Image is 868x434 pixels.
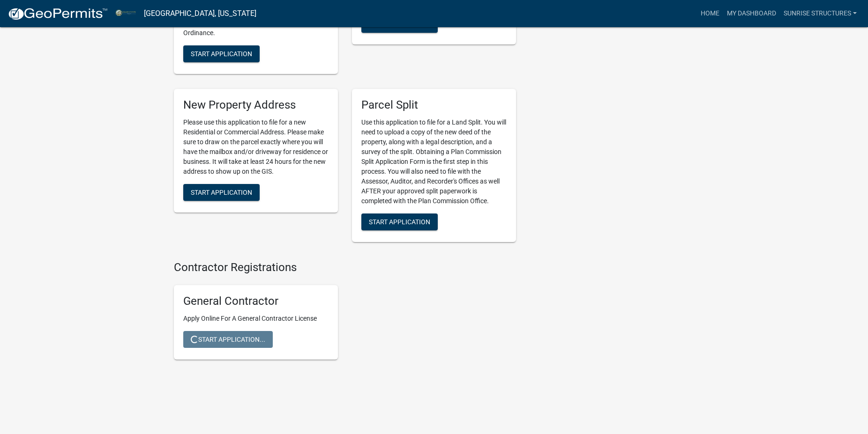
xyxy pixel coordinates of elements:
button: Start Application [183,45,260,62]
p: Please use this application to file for a new Residential or Commercial Address. Please make sure... [183,118,329,177]
a: Sunrise Structures [780,5,861,22]
button: Start Application [361,213,438,230]
span: Start Application [369,20,430,28]
span: Start Application... [191,336,265,343]
h5: New Property Address [183,98,329,112]
a: [GEOGRAPHIC_DATA], [US_STATE] [144,6,256,22]
p: Apply Online For A General Contractor License [183,314,329,324]
h5: General Contractor [183,294,329,308]
button: Start Application [183,184,260,201]
p: Use this application to file for a Land Split. You will need to upload a copy of the new deed of ... [361,118,507,206]
a: My Dashboard [723,5,780,22]
img: Miami County, Indiana [115,7,136,20]
button: Start Application [361,16,438,33]
span: Start Application [369,218,430,225]
h5: Parcel Split [361,98,507,112]
h4: Contractor Registrations [174,261,516,274]
button: Start Application... [183,331,273,348]
a: Home [697,5,723,22]
span: Start Application [191,188,252,196]
span: Start Application [191,50,252,57]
